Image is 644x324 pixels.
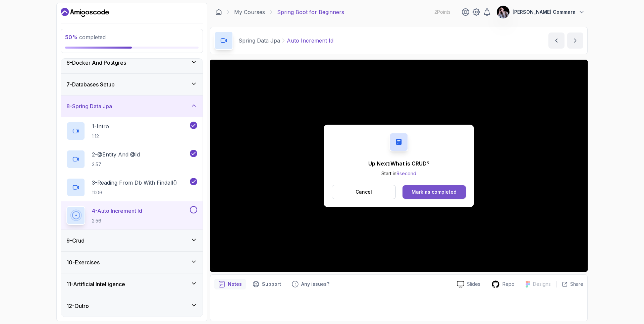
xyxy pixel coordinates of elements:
[368,170,430,177] p: Start in
[332,185,396,199] button: Cancel
[513,9,576,15] p: [PERSON_NAME] Commara
[467,281,480,287] p: Slides
[61,295,203,317] button: 12-Outro
[277,8,344,16] p: Spring Boot for Beginners
[234,8,265,16] a: My Courses
[497,6,509,18] img: user profile image
[215,9,222,15] a: Dashboard
[65,34,78,41] span: 50 %
[287,37,333,45] p: Auto Increment Id
[486,280,520,288] a: Repo
[92,217,142,224] p: 2:56
[502,281,515,287] p: Repo
[434,9,450,15] p: 2 Points
[567,33,583,49] button: next content
[92,207,142,215] p: 4 - Auto Increment Id
[66,302,89,310] h3: 12 - Outro
[548,33,565,49] button: previous content
[533,281,551,287] p: Designs
[92,122,109,130] p: 1 - Intro
[214,279,246,289] button: notes button
[368,159,430,168] p: Up Next: What is CRUD?
[61,7,109,18] a: Dashboard
[92,179,177,187] p: 3 - Reading From Db With Findall()
[66,150,197,169] button: 2-@Entity And @Id3:57
[61,74,203,95] button: 7-Databases Setup
[61,252,203,273] button: 10-Exercises
[556,281,583,287] button: Share
[356,189,372,195] p: Cancel
[66,206,197,225] button: 4-Auto Increment Id2:56
[66,237,85,245] h3: 9 - Crud
[238,37,280,45] p: Spring Data Jpa
[66,80,115,88] h3: 7 - Databases Setup
[92,150,140,158] p: 2 - @Entity And @Id
[412,189,457,195] div: Mark as completed
[570,281,583,287] p: Share
[66,258,100,266] h3: 10 - Exercises
[92,189,177,196] p: 11:06
[66,178,197,197] button: 3-Reading From Db With Findall()11:06
[92,161,140,168] p: 3:57
[210,60,588,272] iframe: 4 - Auto Increment Id
[92,133,109,140] p: 1:12
[228,281,242,287] p: Notes
[66,102,112,110] h3: 8 - Spring Data Jpa
[61,273,203,295] button: 11-Artificial Intelligence
[66,122,197,140] button: 1-Intro1:12
[61,95,203,117] button: 8-Spring Data Jpa
[61,52,203,73] button: 6-Docker And Postgres
[66,280,125,288] h3: 11 - Artificial Intelligence
[65,34,106,41] span: completed
[402,185,466,199] button: Mark as completed
[249,279,285,289] button: Support button
[61,230,203,251] button: 9-Crud
[451,281,486,288] a: Slides
[301,281,329,287] p: Any issues?
[396,171,416,176] span: 9 second
[288,279,333,289] button: Feedback button
[262,281,281,287] p: Support
[496,5,585,19] button: user profile image[PERSON_NAME] Commara
[66,59,126,67] h3: 6 - Docker And Postgres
